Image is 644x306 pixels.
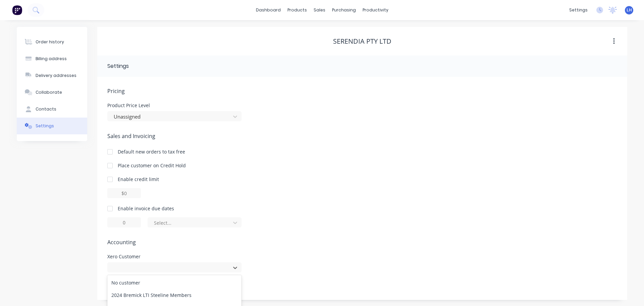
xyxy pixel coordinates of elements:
[107,87,617,95] span: Pricing
[359,5,392,15] div: productivity
[12,5,22,15] img: Factory
[627,7,632,13] span: LH
[17,118,87,134] button: Settings
[17,50,87,67] button: Billing address
[107,188,141,198] input: $0
[36,89,62,95] div: Collaborate
[36,73,76,79] div: Delivery addresses
[36,123,54,129] div: Settings
[107,254,241,259] div: Xero Customer
[17,84,87,101] button: Collaborate
[118,148,185,155] div: Default new orders to tax free
[118,205,174,212] div: Enable invoice due dates
[36,106,56,112] div: Contacts
[17,67,87,84] button: Delivery addresses
[17,34,87,50] button: Order history
[118,176,159,183] div: Enable credit limit
[310,5,329,15] div: sales
[329,5,359,15] div: purchasing
[107,238,617,246] span: Accounting
[107,289,241,301] div: 2024 Bremick LTI Steeline Members
[118,162,186,169] div: Place customer on Credit Hold
[107,276,241,289] div: No customer
[36,56,67,62] div: Billing address
[36,39,64,45] div: Order history
[107,132,617,140] span: Sales and Invoicing
[333,37,391,45] div: Serendia Pty Ltd
[17,101,87,118] button: Contacts
[154,219,226,226] div: Select...
[566,5,591,15] div: settings
[107,217,141,227] input: 0
[107,103,241,108] div: Product Price Level
[107,62,129,70] div: Settings
[253,5,284,15] a: dashboard
[284,5,310,15] div: products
